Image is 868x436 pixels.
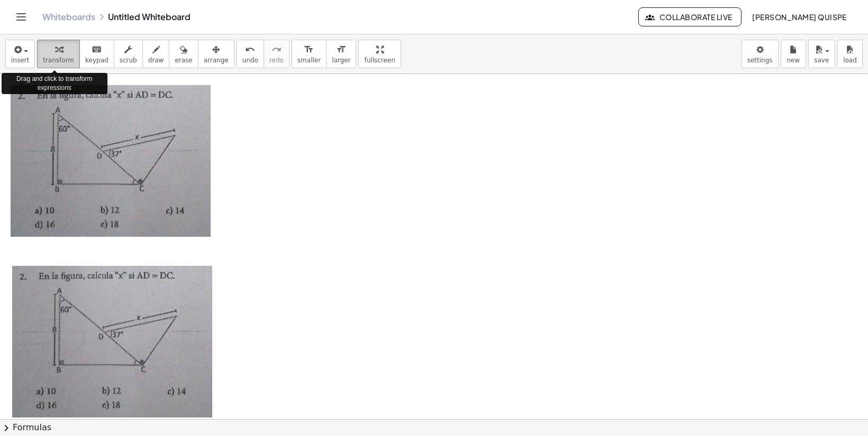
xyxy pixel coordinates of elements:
[358,40,401,68] button: fullscreen
[120,57,137,64] span: scrub
[42,12,95,22] a: Whiteboards
[114,40,143,68] button: scrub
[843,57,857,64] span: load
[326,40,356,68] button: format_sizelarger
[37,40,80,68] button: transform
[11,57,29,64] span: insert
[742,40,779,68] button: settings
[304,43,314,56] i: format_size
[264,40,290,68] button: redoredo
[85,57,108,64] span: keypad
[752,12,847,22] span: [PERSON_NAME] QUISPE
[269,57,284,64] span: redo
[237,40,264,68] button: undoundo
[79,40,114,68] button: keyboardkeypad
[148,57,164,64] span: draw
[297,57,321,64] span: smaller
[204,57,229,64] span: arrange
[169,40,198,68] button: erase
[786,57,800,64] span: new
[814,57,829,64] span: save
[747,57,773,64] span: settings
[245,43,255,56] i: undo
[744,7,855,26] button: [PERSON_NAME] QUISPE
[647,12,732,22] span: Collaborate Live
[92,43,102,56] i: keyboard
[837,40,863,68] button: load
[332,57,350,64] span: larger
[336,43,346,56] i: format_size
[198,40,234,68] button: arrange
[364,57,395,64] span: fullscreen
[13,8,30,25] button: Toggle navigation
[142,40,170,68] button: draw
[175,57,192,64] span: erase
[808,40,835,68] button: save
[2,73,107,94] div: Drag and click to transform expressions
[242,57,258,64] span: undo
[781,40,806,68] button: new
[5,40,35,68] button: insert
[43,57,74,64] span: transform
[272,43,282,56] i: redo
[638,7,741,26] button: Collaborate Live
[292,40,327,68] button: format_sizesmaller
